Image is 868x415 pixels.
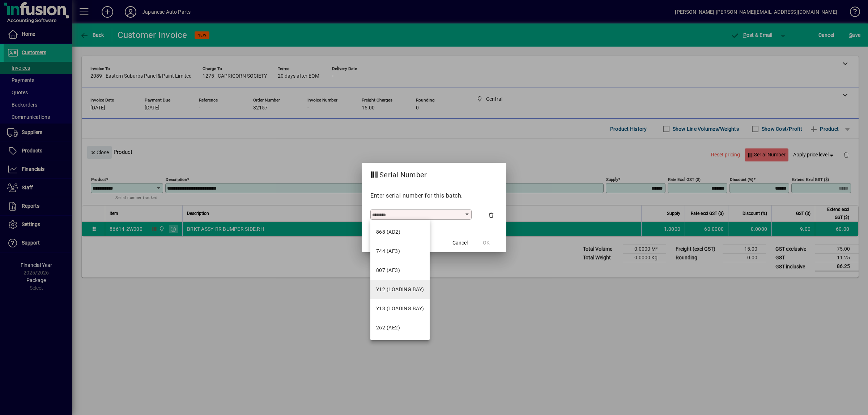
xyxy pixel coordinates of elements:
mat-option: 868 (AD2) [370,222,430,242]
div: 744 (AF3) [376,247,400,255]
mat-option: 807 (AF3) [370,261,430,280]
button: Cancel [448,236,472,249]
div: 807 (AF3) [376,267,400,274]
div: 868 (AD2) [376,228,400,236]
mat-option: Y13 (LOADING BAY) [370,299,430,318]
h2: Serial Number [362,163,435,184]
div: 262 (AE2) [376,324,400,332]
div: Y12 (LOADING BAY) [376,286,424,293]
span: Cancel [452,239,468,247]
p: Enter serial number for this batch. [370,191,498,200]
mat-option: Y12 (LOADING BAY) [370,280,430,299]
mat-option: 744 (AF3) [370,242,430,261]
div: Y13 (LOADING BAY) [376,305,424,312]
mat-option: 262 (AE2) [370,318,430,337]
